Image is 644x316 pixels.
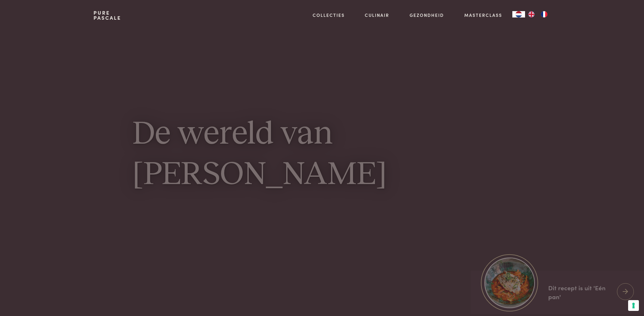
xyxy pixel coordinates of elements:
[464,12,502,18] a: Masterclass
[512,11,551,17] aside: Language selected: Nederlands
[93,10,121,20] a: PurePascale
[525,11,551,17] ul: Language list
[410,12,444,18] a: Gezondheid
[538,11,551,17] a: FR
[525,11,538,17] a: EN
[365,12,389,18] a: Culinair
[471,270,644,314] a: https://admin.purepascale.com/wp-content/uploads/2025/08/home_recept_link.jpg Dit recept is uit '...
[512,11,525,17] div: Language
[484,258,535,308] img: https://admin.purepascale.com/wp-content/uploads/2025/08/home_recept_link.jpg
[313,12,345,18] a: Collecties
[512,11,525,17] a: NL
[628,300,639,311] button: Uw voorkeuren voor toestemming voor trackingtechnologieën
[133,114,512,196] h1: De wereld van [PERSON_NAME]
[548,283,612,301] div: Dit recept is uit 'Eén pan'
